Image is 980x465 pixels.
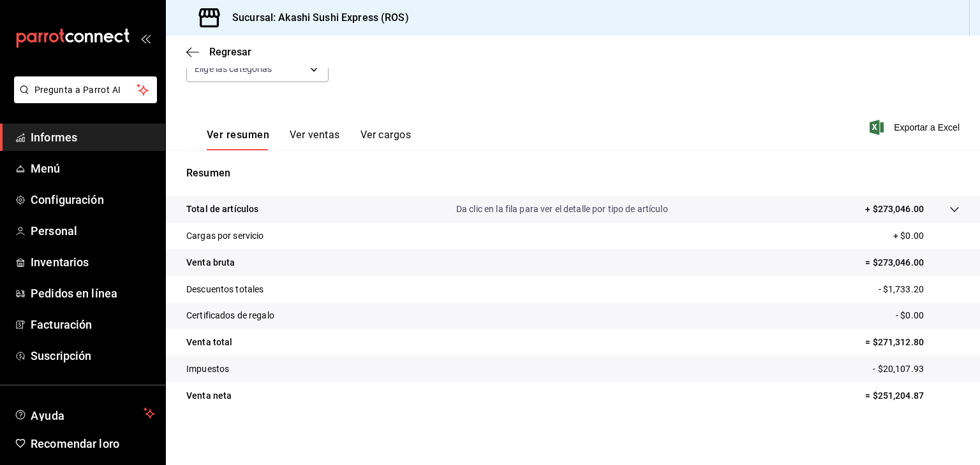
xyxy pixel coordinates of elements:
[456,204,668,214] font: Da clic en la fila para ver el detalle por tipo de artículo
[865,337,924,347] font: = $271,312.80
[186,231,264,241] font: Cargas por servicio
[14,76,157,103] button: Pregunta a Parrot AI
[894,122,960,132] font: Exportar a Excel
[186,257,235,268] font: Venta bruta
[186,364,229,374] font: Impuestos
[31,318,92,331] font: Facturación
[232,11,409,24] font: Sucursal: Akashi Sushi Express (ROS)
[207,129,269,141] font: Ver resumen
[873,364,924,374] font: - $20,107.93
[186,167,230,179] font: Resumen
[186,390,232,401] font: Venta neta
[9,92,157,106] a: Pregunta a Parrot AI
[360,129,412,141] font: Ver cargos
[31,349,91,362] font: Suscripción
[186,284,264,294] font: Descuentos totales
[893,231,924,241] font: + $0.00
[186,310,274,320] font: Certificados de regalo
[31,409,65,422] font: Ayuda
[290,129,340,141] font: Ver ventas
[865,204,924,214] font: + $273,046.00
[896,310,924,320] font: - $0.00
[872,120,960,135] button: Exportar a Excel
[209,46,251,58] font: Regresar
[140,33,151,43] button: abrir_cajón_menú
[31,437,119,450] font: Recomendar loro
[186,337,232,347] font: Venta total
[207,128,411,150] div: pestañas de navegación
[34,85,121,95] font: Pregunta a Parrot AI
[865,390,924,401] font: = $251,204.87
[31,255,89,269] font: Inventarios
[31,224,77,238] font: Personal
[195,64,272,74] font: Elige las categorías
[879,284,924,294] font: - $1,733.20
[31,131,77,144] font: Informes
[31,193,104,206] font: Configuración
[865,257,924,268] font: = $273,046.00
[186,204,258,214] font: Total de artículos
[31,287,117,300] font: Pedidos en línea
[31,162,61,175] font: Menú
[186,46,251,58] button: Regresar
